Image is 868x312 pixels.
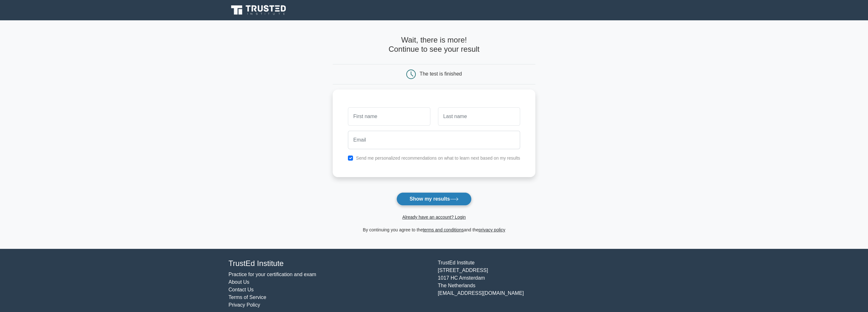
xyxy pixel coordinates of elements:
a: About Us [229,279,250,285]
a: privacy policy [479,227,505,232]
a: Contact Us [229,287,254,292]
input: Last name [438,107,520,126]
a: Practice for your certification and exam [229,272,317,277]
button: Show my results [396,192,471,206]
input: First name [348,107,430,126]
a: Terms of Service [229,295,266,300]
a: Already have an account? Login [402,215,466,220]
div: The test is finished [420,71,462,76]
a: terms and conditions [423,227,464,232]
div: By continuing you agree to the and the [329,226,539,234]
input: Email [348,131,520,149]
label: Send me personalized recommendations on what to learn next based on my results [356,156,520,161]
h4: TrustEd Institute [229,259,430,268]
a: Privacy Policy [229,302,260,308]
div: TrustEd Institute [STREET_ADDRESS] 1017 HC Amsterdam The Netherlands [EMAIL_ADDRESS][DOMAIN_NAME] [434,259,643,309]
h4: Wait, there is more! Continue to see your result [333,36,535,54]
